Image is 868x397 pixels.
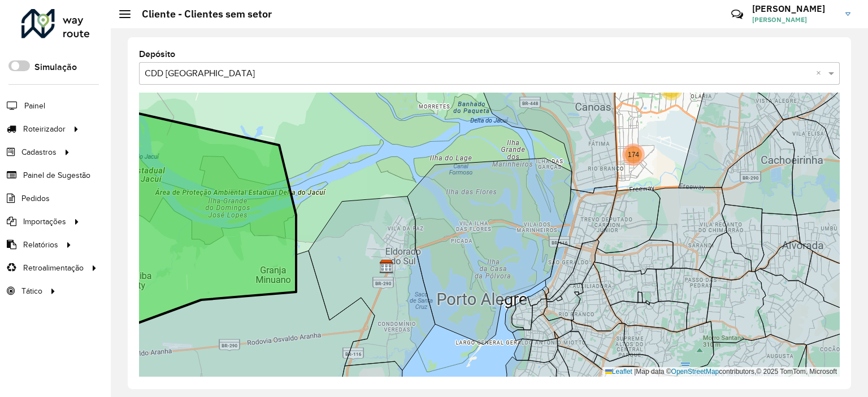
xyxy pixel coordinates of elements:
span: Clear all [816,67,826,80]
span: Importações [23,216,66,228]
span: | [634,368,636,376]
span: Relatórios [23,239,58,251]
span: Painel de Sugestão [23,169,90,181]
span: 174 [628,151,639,159]
span: Cadastros [21,146,57,158]
div: 93 [660,78,683,101]
a: Contato Rápido [725,2,749,27]
h2: Cliente - Clientes sem setor [131,8,272,20]
label: Depósito [139,47,175,61]
div: Map data © contributors,© 2025 TomTom, Microsoft [602,367,840,377]
a: OpenStreetMap [671,368,719,376]
a: Leaflet [605,368,632,376]
span: [PERSON_NAME] [752,15,837,25]
span: Tático [21,285,42,297]
span: Pedidos [21,193,50,204]
label: Simulação [34,60,77,74]
span: 93 [667,85,675,93]
span: Retroalimentação [23,262,84,274]
div: 174 [622,143,645,166]
span: Painel [24,100,45,112]
span: Roteirizador [23,123,66,135]
h3: [PERSON_NAME] [752,3,837,14]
